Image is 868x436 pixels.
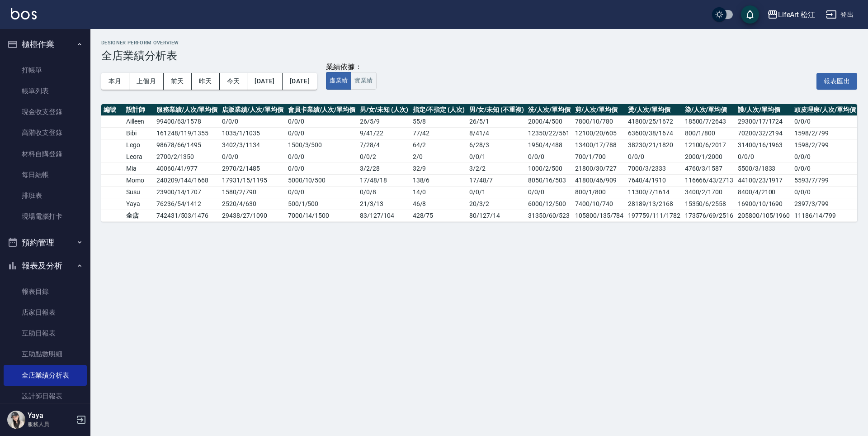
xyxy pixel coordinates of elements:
a: 每日結帳 [4,164,87,185]
td: Susu [124,186,154,198]
td: Mia [124,163,154,174]
th: 頭皮理療/人次/單均價 [792,104,858,116]
td: 98678 / 66 / 1495 [154,139,220,151]
td: 0 / 0 / 8 [358,186,410,198]
td: 26 / 5 / 1 [467,115,526,127]
td: 5000 / 10 / 500 [286,174,358,186]
td: 0/0/0 [792,186,858,198]
td: 2700 / 2 / 1350 [154,151,220,163]
td: 40060 / 41 / 977 [154,163,220,174]
td: 0 / 0 / 2 [358,151,410,163]
td: 138 / 6 [410,174,467,186]
td: 1598/2/799 [792,139,858,151]
th: 指定/不指定 (人次) [410,104,467,116]
td: 161248 / 119 / 1355 [154,127,220,139]
td: 0/0/0 [792,151,858,163]
td: 26 / 5 / 9 [358,115,410,127]
a: 材料自購登錄 [4,144,87,164]
td: 5593/7/799 [792,174,858,186]
td: 全店 [124,210,154,221]
a: 店家日報表 [4,302,87,323]
td: 0/0/0 [526,151,573,163]
div: LifeArt 松江 [778,9,816,20]
td: 76236 / 54 / 1412 [154,198,220,210]
td: 0/0/0 [792,115,858,127]
img: Logo [11,8,37,19]
td: 83 / 127 / 104 [358,210,410,221]
td: Leora [124,151,154,163]
h5: Yaya [28,411,74,420]
a: 報表目錄 [4,281,87,302]
td: 800/1/800 [573,186,626,198]
td: 2 / 0 [410,151,467,163]
td: 77 / 42 [410,127,467,139]
th: 男/女/未知 (不重複) [467,104,526,116]
td: 7640/4/1910 [626,174,682,186]
td: 3 / 2 / 28 [358,163,410,174]
td: 15350/6/2558 [683,198,736,210]
button: 上個月 [129,73,164,90]
button: 昨天 [192,73,220,90]
button: 預約管理 [4,231,87,254]
td: 0/0/0 [736,151,792,163]
td: 0 / 0 / 0 [286,163,358,174]
td: 197759/111/1782 [626,210,682,221]
td: 0/0/0 [792,163,858,174]
td: 29438 / 27 / 1090 [220,210,285,221]
td: 44100/23/1917 [736,174,792,186]
td: 2000/4/500 [526,115,573,127]
td: 20 / 3 / 2 [467,198,526,210]
td: 2000/1/2000 [683,151,736,163]
button: save [741,5,759,24]
td: Ailleen [124,115,154,127]
th: 燙/人次/單均價 [626,104,682,116]
button: 櫃檯作業 [4,33,87,56]
button: [DATE] [283,73,317,90]
td: 3402 / 3 / 1134 [220,139,285,151]
button: 虛業績 [326,72,351,90]
a: 高階收支登錄 [4,122,87,143]
th: 護/人次/單均價 [736,104,792,116]
td: 29300/17/1724 [736,115,792,127]
a: 現場電腦打卡 [4,206,87,227]
button: LifeArt 松江 [764,5,819,24]
td: 14 / 0 [410,186,467,198]
td: 1035 / 1 / 1035 [220,127,285,139]
td: 116666/43/2713 [683,174,736,186]
td: 2970 / 2 / 1485 [220,163,285,174]
td: 800/1/800 [683,127,736,139]
td: 21 / 3 / 13 [358,198,410,210]
td: 12350/22/561 [526,127,573,139]
th: 剪/人次/單均價 [573,104,626,116]
td: 500 / 1 / 500 [286,198,358,210]
td: 2520 / 4 / 630 [220,198,285,210]
img: Person [7,411,25,429]
td: 8050/16/503 [526,174,573,186]
td: 31400/16/1963 [736,139,792,151]
td: 55 / 8 [410,115,467,127]
td: 8400/4/2100 [736,186,792,198]
td: 11300/7/1614 [626,186,682,198]
a: 排班表 [4,185,87,206]
td: 700/1/700 [573,151,626,163]
p: 服務人員 [28,420,74,428]
td: 80 / 127 / 14 [467,210,526,221]
td: 12100/20/605 [573,127,626,139]
td: 38230/21/1820 [626,139,682,151]
th: 設計師 [124,104,154,116]
td: 2397/3/799 [792,198,858,210]
a: 互助日報表 [4,323,87,344]
td: 7000 / 14 / 1500 [286,210,358,221]
td: 1598/2/799 [792,127,858,139]
th: 服務業績/人次/單均價 [154,104,220,116]
h3: 全店業績分析表 [101,49,857,62]
div: 業績依據： [326,62,376,72]
td: 105800/135/784 [573,210,626,221]
button: 今天 [220,73,248,90]
button: 本月 [101,73,129,90]
button: 報表匯出 [816,73,857,90]
th: 會員卡業績/人次/單均價 [286,104,358,116]
td: 6000/12/500 [526,198,573,210]
a: 打帳單 [4,60,87,81]
th: 染/人次/單均價 [683,104,736,116]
